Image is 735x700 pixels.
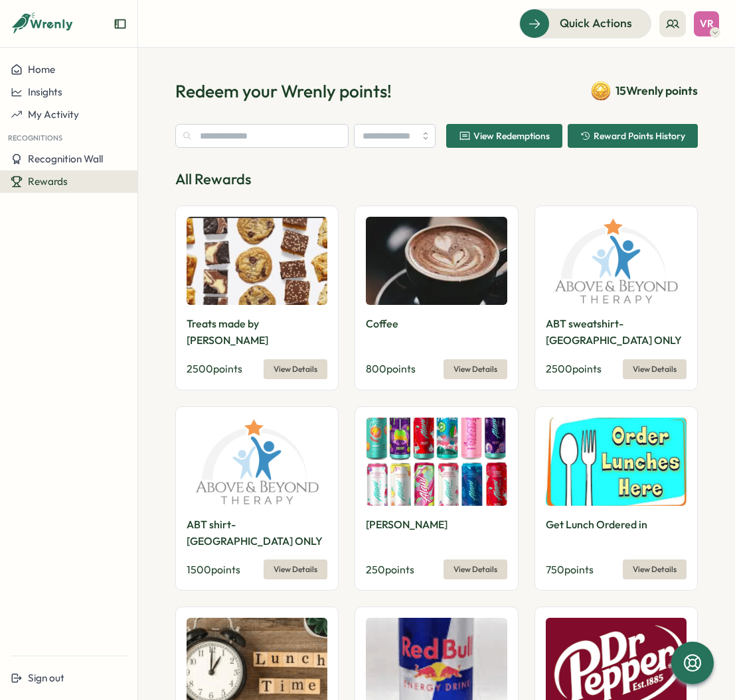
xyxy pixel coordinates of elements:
span: My Activity [28,108,79,121]
span: View Redemptions [473,131,550,141]
span: VR [700,18,714,29]
span: 750 points [546,563,594,576]
p: ABT shirt- [GEOGRAPHIC_DATA] ONLY [187,516,325,550]
img: Get Lunch Ordered in [546,418,687,506]
img: ABT sweatshirt- Hillsdale ONLY [546,217,687,305]
span: Sign out [28,671,64,684]
button: View Details [444,359,507,379]
button: View Details [264,559,327,579]
img: Treats made by Laura [187,217,327,305]
button: VR [694,11,719,36]
span: View Details [453,360,497,379]
button: Reward Points History [568,124,698,148]
span: 2500 points [187,362,242,375]
p: ABT sweatshirt- [GEOGRAPHIC_DATA] ONLY [546,316,684,349]
span: Recognition Wall [28,152,103,165]
img: ABT shirt- Hillsdale ONLY [187,418,327,506]
span: 15 Wrenly points [615,82,698,99]
span: 1500 points [187,563,240,576]
p: Treats made by [PERSON_NAME] [187,316,325,349]
button: View Details [623,359,687,379]
span: View Details [274,560,317,579]
p: Coffee [366,316,398,332]
span: Home [28,63,55,76]
span: 800 points [366,362,416,375]
button: Quick Actions [519,9,651,38]
button: View Redemptions [446,124,562,148]
p: [PERSON_NAME] [366,516,448,533]
img: Coffee [366,217,507,305]
span: Reward Points History [594,131,685,141]
h1: Redeem your Wrenly points! [175,80,392,103]
span: View Details [453,560,497,579]
span: Rewards [28,175,68,188]
p: All Rewards [175,169,698,190]
img: Alani [366,418,507,506]
span: Insights [28,86,62,98]
button: View Details [264,359,327,379]
button: Expand sidebar [114,17,127,30]
span: View Details [633,360,677,379]
span: 2500 points [546,362,602,375]
span: View Details [633,560,677,579]
span: Quick Actions [560,15,632,32]
span: 250 points [366,563,414,576]
span: View Details [274,360,317,379]
button: View Details [623,559,687,579]
p: Get Lunch Ordered in [546,516,647,533]
button: View Details [444,559,507,579]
